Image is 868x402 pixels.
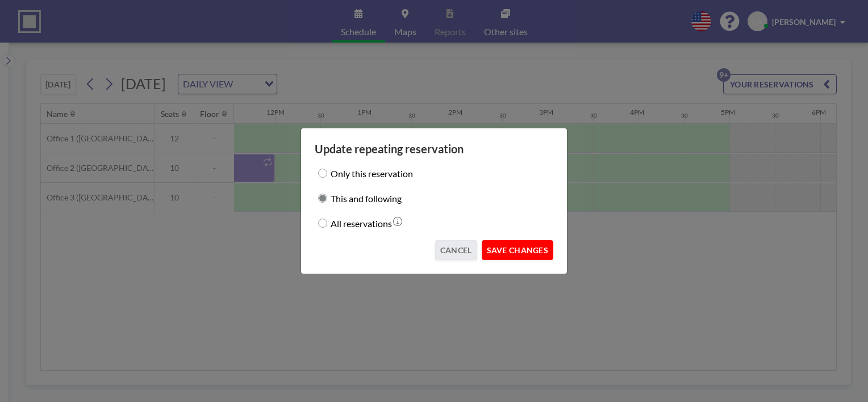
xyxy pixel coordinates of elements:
button: SAVE CHANGES [482,240,553,260]
label: This and following [331,190,402,206]
h3: Update repeating reservation [315,142,553,156]
button: CANCEL [435,240,477,260]
label: All reservations [331,215,392,231]
label: Only this reservation [331,165,413,181]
